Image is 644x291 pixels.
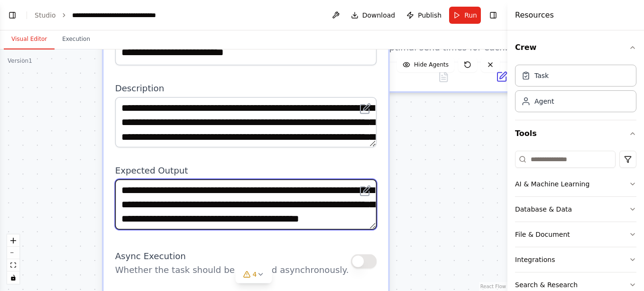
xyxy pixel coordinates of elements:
[7,234,19,247] button: zoom in
[115,264,349,276] p: Whether the task should be executed asynchronously.
[515,222,636,247] button: File & Document
[7,259,19,272] button: fit view
[357,182,374,199] button: Open in editor
[449,7,481,24] button: Run
[115,83,377,94] label: Description
[515,247,636,272] button: Integrations
[487,9,500,22] button: Hide right sidebar
[6,9,19,22] button: Show left sidebar
[413,68,474,85] button: No output available
[515,172,636,196] button: AI & Machine Learning
[115,251,186,261] span: Async Execution
[464,10,477,20] span: Run
[534,97,554,106] div: Agent
[515,197,636,222] button: Database & Data
[8,57,32,65] div: Version 1
[347,7,399,24] button: Download
[55,29,98,49] button: Execution
[236,266,272,283] button: 4
[515,120,636,147] button: Tools
[477,68,526,85] button: Open in side panel
[7,272,19,284] button: toggle interactivity
[357,100,374,117] button: Open in editor
[4,29,55,49] button: Visual Editor
[480,284,506,289] a: React Flow attribution
[414,61,449,68] span: Hide Agents
[384,7,524,53] div: Analyze historical engagement data and audience behavior patterns to determine the optimal send t...
[403,7,445,24] button: Publish
[418,10,442,20] span: Publish
[253,270,257,279] span: 4
[35,11,56,19] a: Studio
[115,165,377,176] label: Expected Output
[7,234,19,284] div: React Flow controls
[534,71,549,80] div: Task
[7,247,19,259] button: zoom out
[35,10,179,20] nav: breadcrumb
[515,10,554,21] h4: Resources
[397,57,454,72] button: Hide Agents
[515,34,636,61] button: Crew
[362,10,396,20] span: Download
[515,61,636,120] div: Crew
